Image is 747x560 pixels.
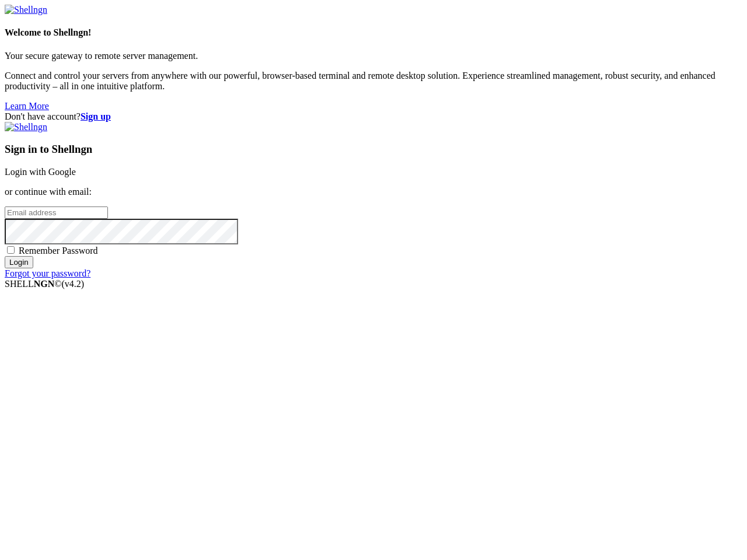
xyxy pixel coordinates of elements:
[5,268,90,278] a: Forgot your password?
[62,279,85,289] span: 4.2.0
[81,111,111,121] a: Sign up
[5,5,47,15] img: Shellngn
[5,71,742,92] p: Connect and control your servers from anywhere with our powerful, browser-based terminal and remo...
[5,51,742,61] p: Your secure gateway to remote server management.
[5,167,76,177] a: Login with Google
[5,143,742,156] h3: Sign in to Shellngn
[5,187,742,197] p: or continue with email:
[5,256,33,268] input: Login
[5,206,108,219] input: Email address
[19,246,98,256] span: Remember Password
[5,279,84,289] span: SHELL ©
[7,246,15,254] input: Remember Password
[5,27,742,38] h4: Welcome to Shellngn!
[5,122,47,132] img: Shellngn
[5,111,742,122] div: Don't have account?
[34,279,55,289] b: NGN
[5,101,49,111] a: Learn More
